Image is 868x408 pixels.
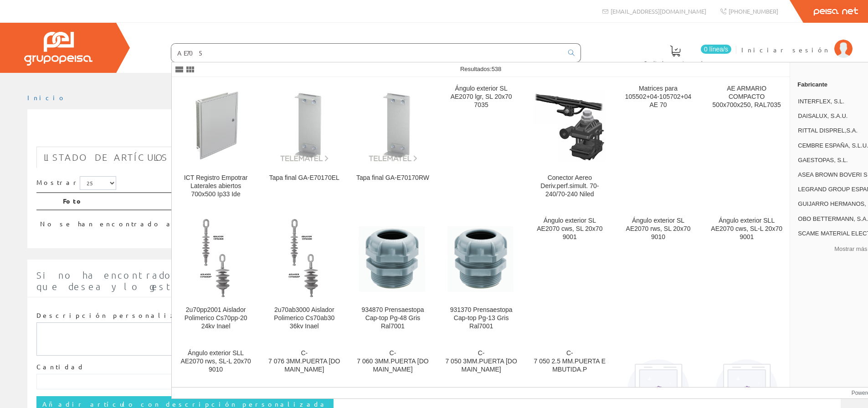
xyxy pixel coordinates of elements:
span: Iniciar sesión [741,45,830,54]
a: Listado de artículos [36,147,175,168]
div: AE ARMARIO COMPACTO 500x700x250, RAL7035 [710,85,783,109]
label: Descripción personalizada [36,311,198,320]
img: 2u70pp2001 Aislador Polimerico Cs70pp-20 24kv Inael [196,217,235,299]
img: Tapa final GA-E70170EL [267,89,341,162]
a: 2u70pp2001 Aislador Polimerico Cs70pp-20 24kv Inael 2u70pp2001 Aislador Polimerico Cs70pp-20 24kv... [172,209,260,341]
a: Ángulo exterior SL AE2070 cws, SL 20x70 9001 [526,209,614,341]
span: 538 [492,66,502,72]
span: Pedido actual [644,58,706,67]
a: Tapa final GA-E70170RW Tapa final GA-E70170RW [349,77,437,209]
div: Ángulo exterior SL AE2070 cws, SL 20x70 9001 [533,217,606,241]
div: ICT Registro Empotrar Laterales abiertos 700x500 Ip33 Ide [179,174,252,199]
div: Tapa final GA-E70170EL [267,174,341,182]
img: 2u70ab3000 Aislador Polimerico Cs70ab30 36kv Inael [285,217,324,299]
span: 0 línea/s [701,45,731,54]
img: 934870 Prensaestopa Cap-top Pg-48 Gris Ral7001 [356,221,429,295]
div: 2u70pp2001 Aislador Polimerico Cs70pp-20 24kv Inael [179,306,252,331]
div: C-7 076 3MM.PUERTA [DOMAIN_NAME] [267,349,341,374]
a: Inicio [27,93,66,102]
div: C-7 060 3MM.PUERTA [DOMAIN_NAME] [356,349,429,374]
a: 934870 Prensaestopa Cap-top Pg-48 Gris Ral7001 934870 Prensaestopa Cap-top Pg-48 Gris Ral7001 [349,209,437,341]
a: Matrices para 105502+04-105702+04 AE 70 [614,77,702,209]
div: Tapa final GA-E70170RW [356,174,429,182]
a: Ángulo exterior SL AE2070 rws, SL 20x70 9010 [614,209,702,341]
a: Tapa final GA-E70170EL Tapa final GA-E70170EL [260,77,348,209]
div: 931370 Prensaestopa Cap-top Pg-13 Gris Ral7001 [445,306,518,331]
a: 931370 Prensaestopa Cap-top Pg-13 Gris Ral7001 931370 Prensaestopa Cap-top Pg-13 Gris Ral7001 [437,209,525,341]
th: Foto [59,193,747,210]
label: Mostrar [36,176,116,190]
a: Conector Aereo Deriv.perf.simult. 70-240/70-240 Niled Conector Aereo Deriv.perf.simult. 70-240/70... [526,77,614,209]
div: 2u70ab3000 Aislador Polimerico Cs70ab30 36kv Inael [267,306,341,331]
a: AE ARMARIO COMPACTO 500x700x250, RAL7035 [703,77,791,209]
img: 931370 Prensaestopa Cap-top Pg-13 Gris Ral7001 [445,221,518,295]
a: Ángulo exterior SLL AE2070 cws, SL-L 20x70 9001 [703,209,791,341]
a: 2u70ab3000 Aislador Polimerico Cs70ab30 36kv Inael 2u70ab3000 Aislador Polimerico Cs70ab30 36kv I... [260,209,348,341]
div: Ángulo exterior SL AE2070 lgr, SL 20x70 7035 [445,85,518,109]
img: Grupo Peisa [24,32,92,66]
div: Ángulo exterior SLL AE2070 rws, SL-L 20x70 9010 [179,349,252,374]
a: Iniciar sesión [741,38,853,46]
div: C-7 050 3MM.PUERTA [DOMAIN_NAME] [445,349,518,374]
div: Conector Aereo Deriv.perf.simult. 70-240/70-240 Niled [533,174,606,199]
span: [EMAIL_ADDRESS][DOMAIN_NAME] [611,7,706,15]
td: No se han encontrado artículos, pruebe con otra búsqueda [36,210,747,232]
span: Si no ha encontrado algún artículo en nuestro catálogo introduzca aquí la cantidad y la descripci... [36,270,830,292]
span: Resultados: [460,66,501,72]
h1: 020853 [PERSON_NAME] [36,124,832,142]
img: Conector Aereo Deriv.perf.simult. 70-240/70-240 Niled [533,89,606,162]
label: Cantidad [36,362,85,372]
span: [PHONE_NUMBER] [729,7,778,15]
a: Ángulo exterior SL AE2070 lgr, SL 20x70 7035 [437,77,525,209]
a: ICT Registro Empotrar Laterales abiertos 700x500 Ip33 Ide ICT Registro Empotrar Laterales abierto... [172,77,260,209]
div: Matrices para 105502+04-105702+04 AE 70 [621,85,695,109]
input: Buscar ... [171,44,563,62]
div: 934870 Prensaestopa Cap-top Pg-48 Gris Ral7001 [356,306,429,331]
img: ICT Registro Empotrar Laterales abiertos 700x500 Ip33 Ide [179,89,252,162]
div: C-7 050 2.5 MM.PUERTA EMBUTIDA.P [533,349,606,374]
div: Ángulo exterior SL AE2070 rws, SL 20x70 9010 [621,217,695,241]
select: Mostrar [80,176,116,190]
img: Tapa final GA-E70170RW [356,89,429,162]
div: Ángulo exterior SLL AE2070 cws, SL-L 20x70 9001 [710,217,783,241]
